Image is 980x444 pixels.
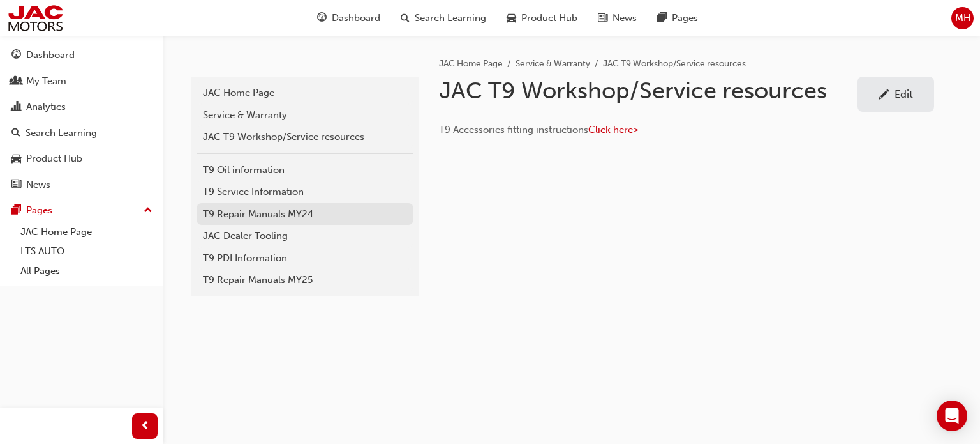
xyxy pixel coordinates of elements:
[5,43,158,67] a: Dashboard
[26,100,66,114] div: Analytics
[390,5,496,31] a: search-iconSearch Learning
[317,10,327,26] span: guage-icon
[15,261,158,281] a: All Pages
[203,207,407,222] div: T9 Repair Manuals MY24
[401,10,410,26] span: search-icon
[5,121,158,145] a: Search Learning
[332,11,380,26] span: Dashboard
[144,203,152,219] span: up-icon
[588,124,638,135] a: Click here>
[203,273,407,287] div: T9 Repair Manuals MY25
[5,147,158,171] a: Product Hub
[672,11,698,26] span: Pages
[11,180,21,191] span: news-icon
[415,11,486,26] span: Search Learning
[197,203,413,226] a: T9 Repair Manuals MY24
[197,225,413,247] a: JAC Dealer Tooling
[26,151,82,166] div: Product Hub
[203,108,407,123] div: Service & Warranty
[439,58,503,69] a: JAC Home Page
[5,70,158,93] a: My Team
[26,74,66,89] div: My Team
[140,418,150,434] span: prev-icon
[197,126,413,148] a: JAC T9 Workshop/Service resources
[203,251,407,266] div: T9 PDI Information
[197,104,413,126] a: Service & Warranty
[26,178,50,192] div: News
[197,269,413,291] a: T9 Repair Manuals MY25
[516,58,590,69] a: Service & Warranty
[598,10,607,26] span: news-icon
[26,126,97,141] div: Search Learning
[6,4,64,33] img: jac-portal
[955,11,970,26] span: MH
[11,102,21,113] span: chart-icon
[937,401,967,431] div: Open Intercom Messenger
[203,163,407,178] div: T9 Oil information
[439,77,857,105] h1: JAC T9 Workshop/Service resources
[15,241,158,261] a: LTS AUTO
[203,185,407,199] div: T9 Service Information
[857,77,934,112] a: Edit
[197,159,413,181] a: T9 Oil information
[439,124,588,135] span: T9 Accessories fitting instructions
[203,130,407,144] div: JAC T9 Workshop/Service resources
[11,76,21,88] span: people-icon
[5,95,158,119] a: Analytics
[521,11,577,26] span: Product Hub
[951,7,974,29] button: MH
[657,10,667,26] span: pages-icon
[11,205,21,217] span: pages-icon
[647,5,708,31] a: pages-iconPages
[203,86,407,100] div: JAC Home Page
[197,247,413,270] a: T9 PDI Information
[5,41,158,199] button: DashboardMy TeamAnalyticsSearch LearningProduct HubNews
[197,181,413,203] a: T9 Service Information
[11,50,21,61] span: guage-icon
[203,229,407,243] div: JAC Dealer Tooling
[612,11,637,26] span: News
[5,173,158,197] a: News
[895,88,913,100] div: Edit
[879,89,889,102] span: pencil-icon
[5,199,158,222] button: Pages
[496,5,588,31] a: car-iconProduct Hub
[15,222,158,242] a: JAC Home Page
[603,57,746,72] li: JAC T9 Workshop/Service resources
[26,48,75,63] div: Dashboard
[11,153,21,165] span: car-icon
[588,5,647,31] a: news-iconNews
[11,128,20,139] span: search-icon
[507,10,516,26] span: car-icon
[197,82,413,104] a: JAC Home Page
[307,5,390,31] a: guage-iconDashboard
[26,203,52,218] div: Pages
